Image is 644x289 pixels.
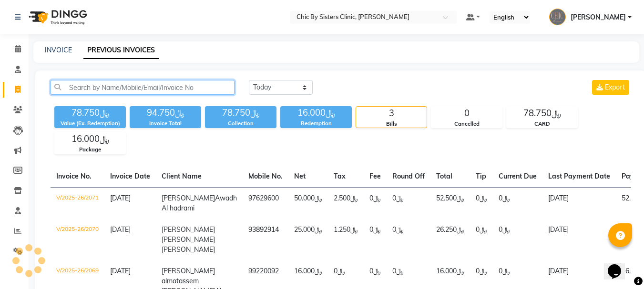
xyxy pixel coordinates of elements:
td: 93892914 [243,219,288,260]
span: Awadh Al hadrami [162,194,237,212]
td: ﷼26.250 [430,219,470,260]
div: ﷼78.750 [205,106,276,120]
div: ﷼16.000 [280,106,352,120]
td: ﷼0 [470,187,493,219]
span: Export [605,83,625,91]
td: ﷼0 [387,219,430,260]
td: V/2025-26/2070 [51,219,104,260]
span: Invoice Date [110,172,150,180]
td: 97629600 [243,187,288,219]
div: Redemption [280,120,352,128]
span: [PERSON_NAME] [571,12,626,22]
div: ﷼78.750 [507,107,577,120]
div: Bills [356,120,427,128]
span: [DATE] [110,267,131,275]
button: Export [592,80,629,95]
span: Net [294,172,306,180]
span: Tax [334,172,346,180]
td: ﷼0 [493,187,542,219]
div: 0 [431,107,502,120]
span: [PERSON_NAME] [162,245,215,254]
td: [DATE] [542,187,616,219]
div: Collection [205,120,276,128]
td: ﷼52.500 [430,187,470,219]
div: ﷼94.750 [130,106,201,120]
td: V/2025-26/2071 [51,187,104,219]
iframe: chat widget [604,251,634,279]
td: [DATE] [542,219,616,260]
span: Tip [476,172,486,180]
div: ﷼16.000 [55,132,125,146]
td: ﷼0 [387,187,430,219]
span: [DATE] [110,194,131,202]
span: Client Name [162,172,202,180]
img: Sanjay Choudhary [549,9,566,25]
td: ﷼0 [364,219,387,260]
span: Invoice No. [56,172,92,180]
div: Cancelled [431,120,502,128]
td: ﷼0 [493,219,542,260]
td: ﷼50.000 [288,187,328,219]
span: [PERSON_NAME] [PERSON_NAME] [162,225,215,244]
span: Current Due [499,172,537,180]
div: ﷼78.750 [54,106,126,120]
div: Value (Ex. Redemption) [54,120,126,128]
td: ﷼25.000 [288,219,328,260]
div: Invoice Total [130,120,201,128]
span: Fee [369,172,381,180]
img: logo [24,4,90,30]
span: [DATE] [110,225,131,234]
td: ﷼0 [470,219,493,260]
a: PREVIOUS INVOICES [83,42,159,59]
span: Round Off [392,172,425,180]
span: Last Payment Date [548,172,610,180]
span: [PERSON_NAME] [162,194,215,202]
td: ﷼1.250 [328,219,364,260]
td: ﷼0 [364,187,387,219]
span: Mobile No. [248,172,283,180]
td: ﷼2.500 [328,187,364,219]
div: CARD [507,120,577,128]
div: 3 [356,107,427,120]
a: INVOICE [45,46,72,54]
input: Search by Name/Mobile/Email/Invoice No [51,80,235,95]
div: Package [55,146,125,154]
span: Total [436,172,452,180]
